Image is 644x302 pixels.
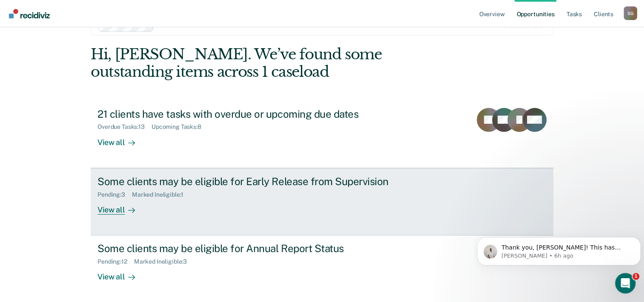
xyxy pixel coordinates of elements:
[134,258,194,265] div: Marked Ineligible : 3
[624,6,637,20] button: Profile dropdown button
[132,191,190,198] div: Marked Ineligible : 1
[9,9,50,18] img: Recidiviz
[633,273,639,280] span: 1
[97,258,134,265] div: Pending : 12
[152,123,208,131] div: Upcoming Tasks : 8
[91,101,553,168] a: 21 clients have tasks with overdue or upcoming due datesOverdue Tasks:13Upcoming Tasks:8View all
[97,191,132,198] div: Pending : 3
[97,108,396,120] div: 21 clients have tasks with overdue or upcoming due dates
[97,265,145,282] div: View all
[97,131,145,147] div: View all
[615,273,635,293] iframe: Intercom live chat
[97,242,396,255] div: Some clients may be eligible for Annual Report Status
[97,123,152,131] div: Overdue Tasks : 13
[474,219,644,279] iframe: Intercom notifications message
[91,46,461,81] div: Hi, [PERSON_NAME]. We’ve found some outstanding items across 1 caseload
[624,6,637,20] div: S G
[97,198,145,215] div: View all
[97,175,396,188] div: Some clients may be eligible for Early Release from Supervision
[91,168,553,235] a: Some clients may be eligible for Early Release from SupervisionPending:3Marked Ineligible:1View all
